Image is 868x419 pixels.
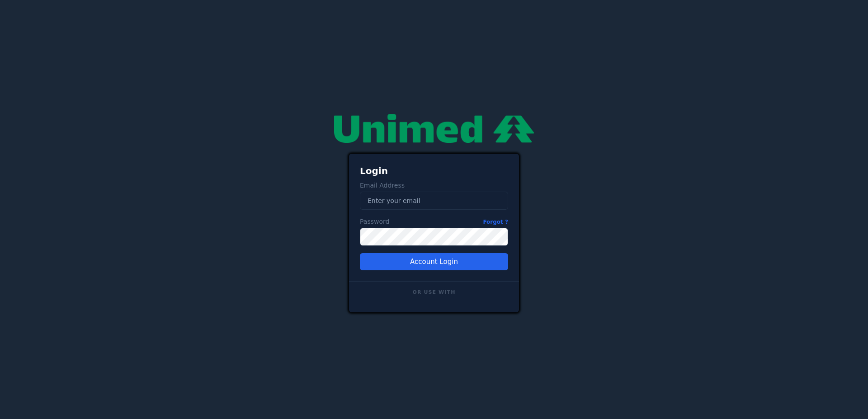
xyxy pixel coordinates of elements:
[360,165,508,177] h3: Login
[360,181,405,190] label: Email Address
[334,114,534,143] img: null
[360,253,508,270] button: Account Login
[360,192,508,210] input: Enter your email
[483,217,508,226] a: Forgot ?
[360,289,508,297] h6: Or Use With
[360,217,508,226] label: Password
